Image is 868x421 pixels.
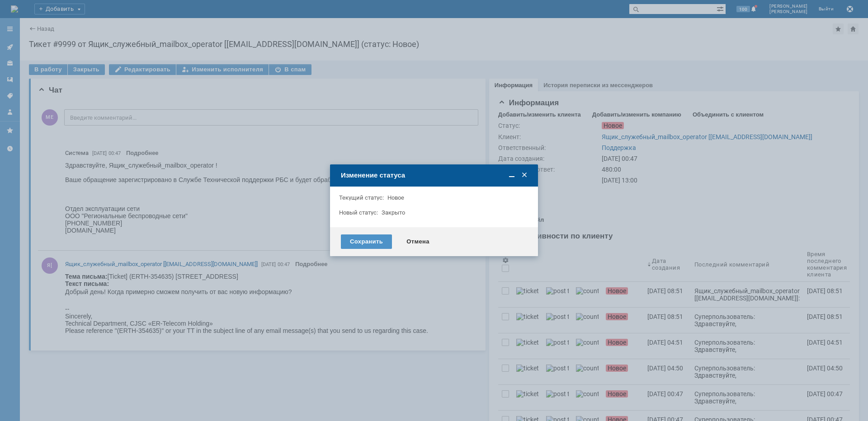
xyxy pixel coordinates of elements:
span: Закрыть [520,171,529,180]
div: Изменение статуса [341,171,529,179]
label: Новый статус: [339,209,378,216]
span: Новое [387,194,404,201]
span: Закрыто [382,209,405,216]
span: Свернуть (Ctrl + M) [507,171,516,180]
label: Текущий статус: [339,194,384,201]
